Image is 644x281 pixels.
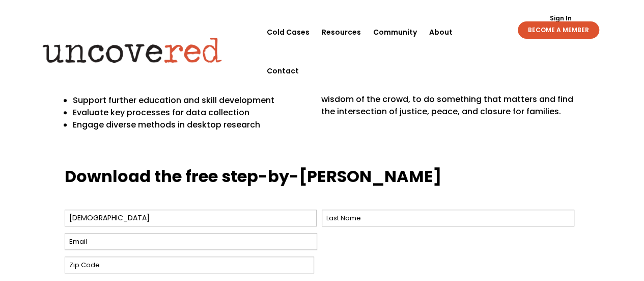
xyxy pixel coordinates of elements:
[267,13,310,52] a: Cold Cases
[518,21,599,39] a: BECOME A MEMBER
[544,15,577,21] a: Sign In
[73,107,304,119] p: Evaluate key processes for data collection
[65,210,317,226] input: First Name
[267,52,299,90] a: Contact
[65,257,314,273] input: Zip Code
[73,94,304,107] p: Support further education and skill development
[429,13,453,52] a: About
[73,119,304,131] p: Engage diverse methods in desktop research
[34,30,230,70] img: Uncovered logo
[322,13,361,52] a: Resources
[65,165,580,193] h3: Download the free step-by-[PERSON_NAME]
[373,13,417,52] a: Community
[322,210,574,226] input: Last Name
[65,233,317,250] input: Email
